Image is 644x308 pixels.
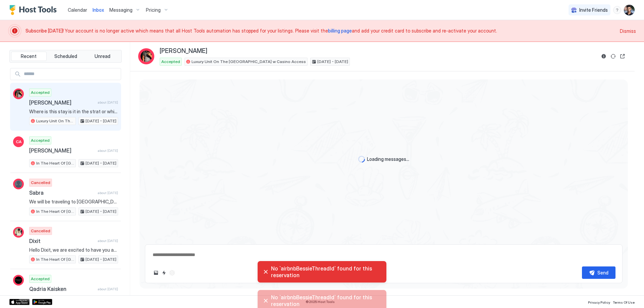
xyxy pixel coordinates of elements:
button: Sync reservation [609,52,617,60]
span: Recent [21,53,37,59]
span: Where is this stay is it in the strat or which way to access for reservation [29,109,118,115]
span: [DATE] - [DATE] [86,118,116,124]
span: [PERSON_NAME] [29,99,95,106]
span: In The Heart Of [GEOGRAPHIC_DATA]! Comfy Unit Pool [36,256,74,262]
span: Dixit [29,238,95,244]
a: billing page [328,28,352,34]
span: about [DATE] [98,239,118,243]
button: Open reservation [619,52,627,60]
span: Inbox [93,7,104,13]
span: Calendar [68,7,87,13]
iframe: Intercom live chat [7,285,23,301]
span: In The Heart Of [GEOGRAPHIC_DATA]! Comfy Unit Pool [36,208,74,214]
span: about [DATE] [98,191,118,195]
span: about [DATE] [98,100,118,105]
div: menu [613,6,621,14]
input: Input Field [21,68,121,80]
span: Invite Friends [579,7,608,13]
span: Cancelled [31,228,50,234]
button: Scheduled [48,52,84,61]
span: [PERSON_NAME] [29,147,95,154]
span: Subscribe [DATE]! [25,28,65,34]
span: Luxury Unit On The [GEOGRAPHIC_DATA] w Casino Access [192,59,306,65]
span: [PERSON_NAME] [160,47,207,55]
button: Recent [11,52,47,61]
a: Host Tools Logo [9,5,60,15]
span: Accepted [31,137,50,143]
span: We will be traveling to [GEOGRAPHIC_DATA] for a concert and we wojld be checking in late [DATE] t... [29,199,118,205]
span: No `airbnbBessieThreadId` found for this reservation [271,294,381,307]
div: User profile [624,5,635,15]
span: [DATE] - [DATE] [86,160,116,166]
span: Messaging [109,7,132,13]
div: Dismiss [620,27,636,35]
button: Reservation information [600,52,608,60]
span: Accepted [31,89,50,96]
span: Cancelled [31,180,50,186]
div: loading [358,156,365,163]
button: Unread [85,52,120,61]
a: Calendar [68,6,87,13]
span: In The Heart Of [GEOGRAPHIC_DATA]! Comfy Unit Pool [36,160,74,166]
span: Pricing [146,7,161,13]
span: [DATE] - [DATE] [86,256,116,262]
span: Your account is no longer active which means that all Host Tools automation has stopped for your ... [25,28,616,34]
span: Scheduled [54,53,77,59]
span: Unread [95,53,110,59]
span: [DATE] - [DATE] [317,59,348,65]
span: Hello Dixit, we are excited to have you as guest at the resort. We hope you have an amazing time. [29,247,118,253]
span: about [DATE] [98,148,118,153]
span: Loading messages... [367,156,409,162]
span: CA [16,139,21,145]
a: Inbox [93,6,104,13]
span: [DATE] - [DATE] [86,208,116,214]
span: Luxury Unit On The [GEOGRAPHIC_DATA] w Casino Access [36,118,74,124]
span: Accepted [161,59,180,65]
span: Sabra [29,189,95,196]
div: tab-group [9,50,122,63]
span: No `airbnbBessieThreadId` found for this reservation [271,265,381,279]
